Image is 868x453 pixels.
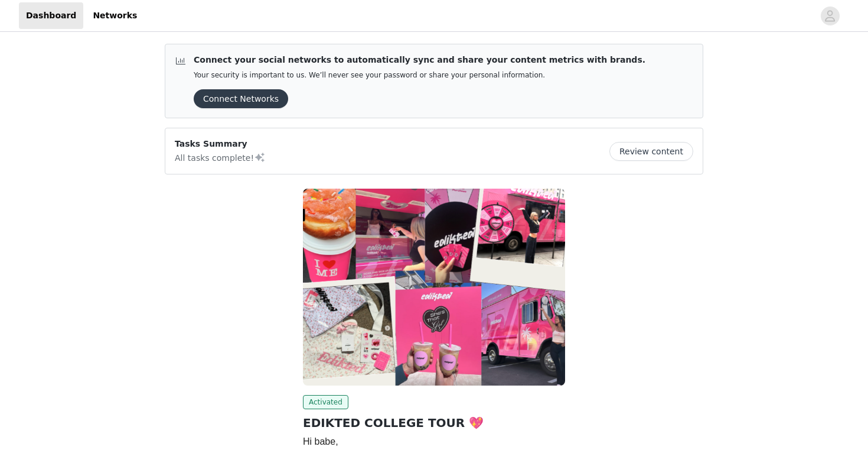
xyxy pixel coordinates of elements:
[303,414,565,432] h2: EDIKTED COLLEGE TOUR 💖
[303,395,348,409] span: Activated
[19,2,83,29] a: Dashboard
[609,142,693,161] button: Review content
[303,436,338,446] span: Hi babe,
[194,89,288,108] button: Connect Networks
[303,189,565,386] img: Edikted
[175,150,266,164] p: All tasks complete!
[86,2,144,29] a: Networks
[175,138,266,150] p: Tasks Summary
[824,7,836,25] div: avatar
[194,54,645,66] p: Connect your social networks to automatically sync and share your content metrics with brands.
[194,71,645,80] p: Your security is important to us. We’ll never see your password or share your personal information.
